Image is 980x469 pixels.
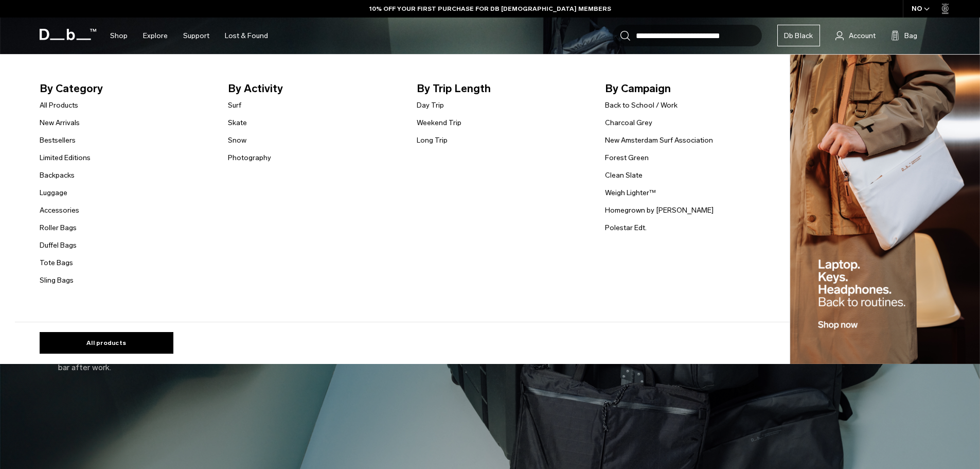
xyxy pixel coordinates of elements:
a: Day Trip [417,100,444,111]
a: Back to School / Work [605,100,678,111]
span: By Activity [228,80,400,97]
span: By Trip Length [417,80,589,97]
a: Surf [228,100,241,111]
a: Sling Bags [40,275,74,286]
a: All Products [40,100,78,111]
a: Lost & Found [225,18,268,54]
a: Explore [143,18,168,54]
a: Roller Bags [40,222,77,233]
a: Clean Slate [605,170,643,181]
a: All products [40,332,173,354]
span: By Category [40,80,212,97]
a: Limited Editions [40,152,91,163]
a: Snow [228,135,246,146]
a: Skate [228,117,247,128]
a: Backpacks [40,170,75,181]
a: Homegrown by [PERSON_NAME] [605,205,714,216]
button: Bag [891,29,917,42]
span: Account [849,30,876,41]
span: By Campaign [605,80,777,97]
a: New Amsterdam Surf Association [605,135,713,146]
a: Tote Bags [40,257,73,268]
span: Bag [904,30,917,41]
a: Luggage [40,187,67,198]
a: Support [183,18,209,54]
a: Charcoal Grey [605,117,652,128]
a: Shop [110,18,128,54]
a: Polestar Edt. [605,222,647,233]
a: Account [835,29,876,42]
a: Weekend Trip [417,117,461,128]
a: Long Trip [417,135,448,146]
a: New Arrivals [40,117,80,128]
a: Duffel Bags [40,240,77,251]
a: Forest Green [605,152,649,163]
a: Db Black [777,25,820,46]
a: Accessories [40,205,79,216]
a: Bestsellers [40,135,76,146]
a: Weigh Lighter™ [605,187,656,198]
nav: Main Navigation [102,18,276,54]
a: Photography [228,152,271,163]
a: 10% OFF YOUR FIRST PURCHASE FOR DB [DEMOGRAPHIC_DATA] MEMBERS [369,4,611,13]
